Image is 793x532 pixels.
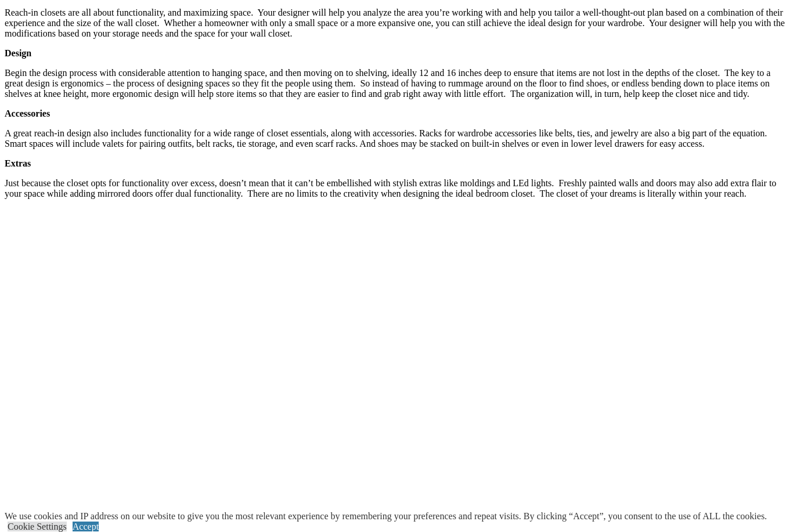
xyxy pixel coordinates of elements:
div: We use cookies and IP address on our website to give you the most relevant experience by remember... [5,511,767,522]
p: Just because the closet opts for functionality over excess, doesn’t mean that it can’t be embelli... [5,178,788,199]
strong: Extras [5,158,31,168]
strong: Design [5,48,31,58]
p: A great reach-in design also includes functionality for a wide range of closet essentials, along ... [5,128,788,149]
strong: Accessories [5,108,50,118]
a: Cookie Settings [8,522,67,531]
a: Accept [73,522,99,531]
p: Begin the design process with considerable attention to hanging space, and then moving on to shel... [5,68,788,99]
p: Reach-in closets are all about functionality, and maximizing space. Your designer will help you a... [5,8,788,39]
